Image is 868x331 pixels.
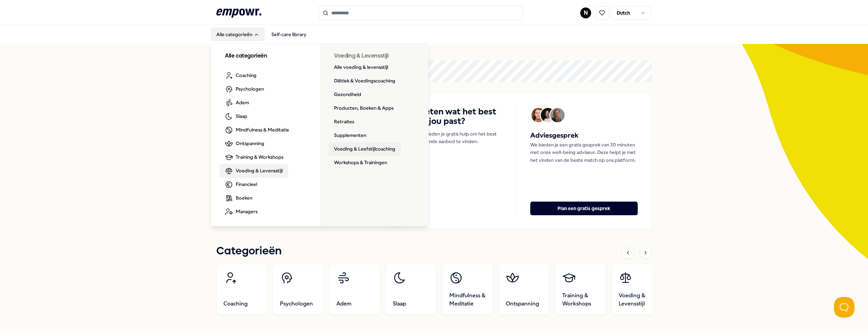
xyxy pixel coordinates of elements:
span: Ontspanning [506,300,539,308]
a: Training & Workshops [219,151,289,164]
span: Coaching [223,300,248,308]
span: Slaap [236,112,247,120]
a: Adem [219,96,254,110]
nav: Main [211,28,312,41]
a: Supplementen [329,129,372,142]
a: Voeding & Levensstijl [612,264,663,315]
span: Training & Workshops [236,153,283,161]
span: Mindfulness & Meditatie [236,126,289,133]
span: Psychologen [280,300,313,308]
a: Slaap [219,110,253,123]
a: Psychologen [273,264,324,315]
a: Voeding & Levensstijl [219,164,288,178]
a: Managers [219,205,263,219]
span: Coaching [236,72,256,79]
a: Self-care library [266,28,312,41]
a: Producten, Boeken & Apps [329,101,399,115]
button: Plan een gratis gesprek [530,202,638,215]
a: Boeken [219,191,258,205]
a: Financieel [219,178,263,191]
iframe: Help Scout Beacon - Open [834,297,854,317]
a: Mindfulness & Meditatie [219,123,295,137]
button: N [580,7,591,18]
a: Retraites [329,115,360,129]
a: Adem [329,264,380,315]
a: Coaching [216,264,267,315]
a: Ontspanning [499,264,550,315]
a: Voeding & Leefstijlcoaching [329,142,401,156]
span: Boeken [236,194,252,202]
img: Avatar [531,108,546,122]
button: Alle categorieën [211,28,265,41]
h3: Alle categorieën [225,52,306,61]
a: Diëtiek & Voedingscoaching [329,74,401,88]
div: Alle categorieën [211,44,429,227]
img: Avatar [550,108,565,122]
a: Workshops & Trainingen [329,156,393,170]
a: Ontspanning [219,137,270,151]
input: Search for products, categories or subcategories [319,5,523,20]
img: Avatar [541,108,555,122]
span: Managers [236,208,257,215]
a: Alle voeding & levensstijl [329,61,394,74]
h4: Weten wat het best bij jou past? [417,107,503,126]
h5: Adviesgesprek [530,130,638,141]
span: Voeding & Levensstijl [619,291,655,308]
a: Psychologen [219,82,269,96]
span: Adem [236,99,249,106]
span: Adem [336,300,351,308]
span: Training & Workshops [562,291,599,308]
a: Slaap [386,264,437,315]
span: Slaap [393,300,406,308]
a: Gezondheid [329,88,367,101]
span: Mindfulness & Meditatie [449,291,486,308]
span: Ontspanning [236,140,264,147]
p: We bieden je gratis hulp om het best passende aanbod te vinden. [417,130,503,145]
h3: Voeding & Levensstijl [334,52,415,61]
span: Psychologen [236,85,264,93]
a: Training & Workshops [555,264,606,315]
span: Voeding & Levensstijl [236,167,283,174]
a: Mindfulness & Meditatie [442,264,493,315]
h1: Categorieën [216,243,282,260]
span: Financieel [236,180,257,188]
p: We bieden je een gratis gesprek van 30 minuten met onze well-being adviseur. Deze helpt je met he... [530,141,638,164]
a: Coaching [219,69,262,82]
